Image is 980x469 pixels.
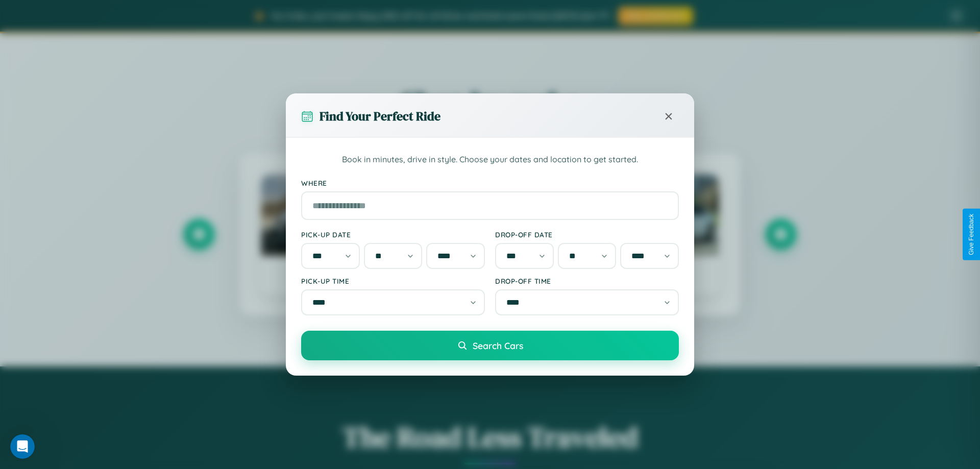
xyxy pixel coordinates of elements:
label: Drop-off Date [495,230,679,239]
span: Search Cars [473,340,523,351]
label: Pick-up Date [301,230,485,239]
button: Search Cars [301,331,679,360]
label: Pick-up Time [301,277,485,285]
label: Drop-off Time [495,277,679,285]
p: Book in minutes, drive in style. Choose your dates and location to get started. [301,153,679,166]
h3: Find Your Perfect Ride [320,108,440,125]
label: Where [301,179,679,187]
